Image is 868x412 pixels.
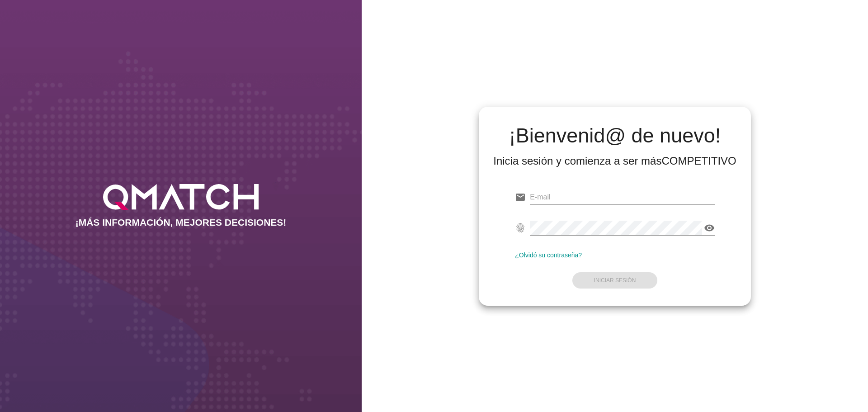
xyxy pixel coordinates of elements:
[515,223,526,233] i: fingerprint
[493,125,736,147] h2: ¡Bienvenid@ de nuevo!
[493,154,736,168] div: Inicia sesión y comienza a ser más
[75,217,287,228] h2: ¡MÁS INFORMACIÓN, MEJORES DECISIONES!
[515,192,526,203] i: email
[530,190,715,204] input: E-mail
[704,223,715,233] i: visibility
[515,251,582,259] a: ¿Olvidó su contraseña?
[661,155,736,167] strong: COMPETITIVO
